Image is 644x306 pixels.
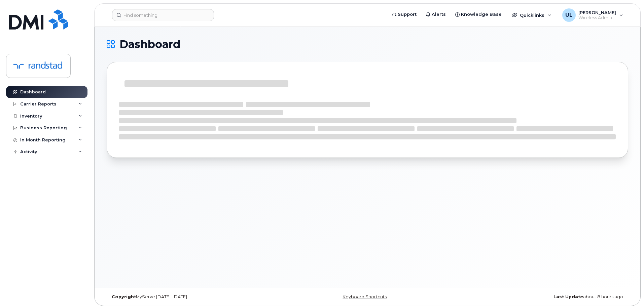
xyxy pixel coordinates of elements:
[119,39,180,49] span: Dashboard
[553,294,583,299] strong: Last Update
[107,294,281,300] div: MyServe [DATE]–[DATE]
[343,294,387,299] a: Keyboard Shortcuts
[112,294,136,299] strong: Copyright
[454,294,628,300] div: about 8 hours ago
